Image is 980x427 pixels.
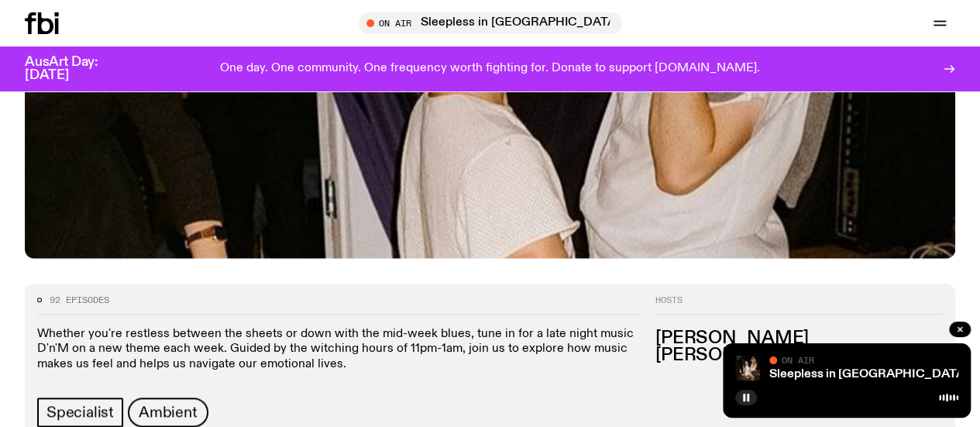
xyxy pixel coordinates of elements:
[37,398,123,427] a: Specialist
[46,404,114,421] span: Specialist
[139,404,198,421] span: Ambient
[359,12,622,34] button: On AirSleepless in [GEOGRAPHIC_DATA]
[128,398,208,427] a: Ambient
[50,296,109,305] span: 92 episodes
[782,355,814,365] span: On Air
[37,327,640,372] p: Whether you're restless between the sheets or down with the mid-week blues, tune in for a late ni...
[655,330,943,347] h3: [PERSON_NAME]
[735,356,760,381] img: Marcus Whale is on the left, bent to his knees and arching back with a gleeful look his face He i...
[25,56,124,82] h3: AusArt Day: [DATE]
[655,296,943,315] h2: Hosts
[655,347,943,364] h3: [PERSON_NAME]
[769,368,968,381] a: Sleepless in [GEOGRAPHIC_DATA]
[220,62,760,76] p: One day. One community. One frequency worth fighting for. Donate to support [DOMAIN_NAME].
